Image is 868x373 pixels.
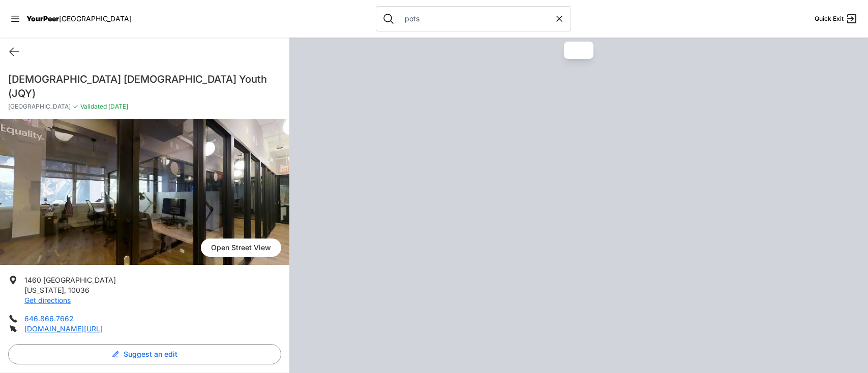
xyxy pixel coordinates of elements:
span: Suggest an edit [124,349,177,359]
button: Suggest an edit [8,344,281,364]
span: YourPeer [26,14,59,23]
a: Quick Exit [815,13,858,25]
span: [US_STATE] [24,286,64,294]
span: ✓ [73,103,78,111]
span: 10036 [68,286,89,294]
span: [DATE] [107,103,128,110]
a: Get directions [24,296,71,304]
span: 1460 [GEOGRAPHIC_DATA] [24,276,116,284]
a: [DOMAIN_NAME][URL] [24,324,103,333]
span: Quick Exit [815,15,844,23]
span: [GEOGRAPHIC_DATA] [8,103,71,111]
h1: [DEMOGRAPHIC_DATA] [DEMOGRAPHIC_DATA] Youth (JQY) [8,72,281,100]
a: 646.866.7662 [24,314,74,323]
a: YourPeer[GEOGRAPHIC_DATA] [26,16,132,22]
span: Validated [80,103,107,110]
input: Search [399,14,554,24]
a: Open Street View [201,239,281,257]
span: [GEOGRAPHIC_DATA] [59,14,132,23]
span: , [64,286,66,294]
